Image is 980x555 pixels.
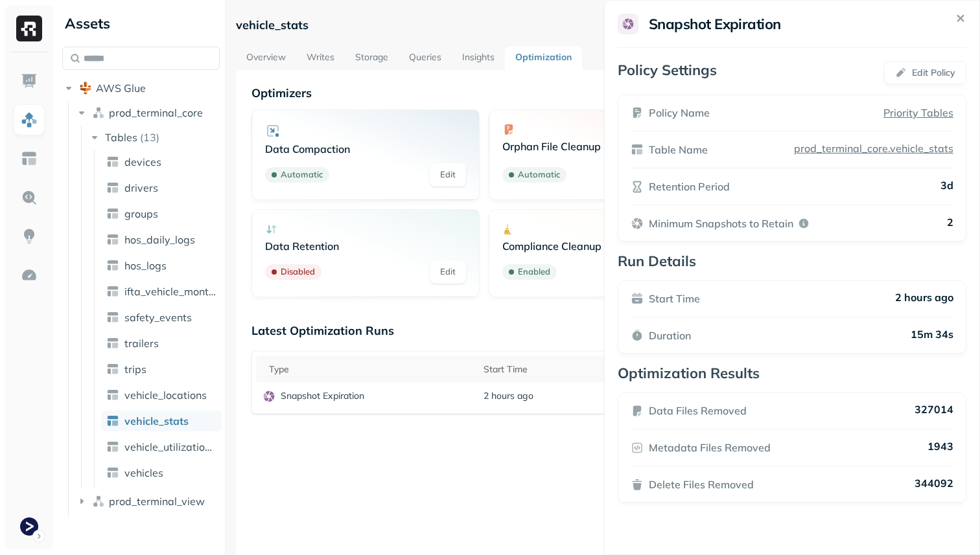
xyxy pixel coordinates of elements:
p: Duration [649,328,691,343]
p: 2 [947,216,953,231]
h2: Snapshot Expiration [649,15,781,33]
p: 1943 [927,440,953,455]
p: 2 hours ago [895,291,953,306]
button: Edit Policy [884,61,966,84]
p: Optimization Results [618,364,966,382]
p: Start Time [649,291,700,306]
p: Data Files Removed [649,403,747,418]
p: 327014 [915,403,953,418]
p: Retention Period [649,179,730,194]
p: Minimum Snapshots to Retain [649,216,793,231]
p: 3d [940,179,953,194]
p: Table Name [649,142,708,157]
p: 15m 34s [911,328,953,343]
p: Delete Files Removed [649,477,754,492]
p: 344092 [915,477,953,492]
p: Policy Name [649,105,710,120]
p: prod_terminal_core.vehicle_stats [791,142,953,155]
p: Policy Settings [618,61,717,84]
a: Priority Tables [883,105,953,120]
a: prod_terminal_core.vehicle_stats [789,142,953,155]
p: Run Details [618,252,966,270]
p: Metadata Files Removed [649,440,771,455]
